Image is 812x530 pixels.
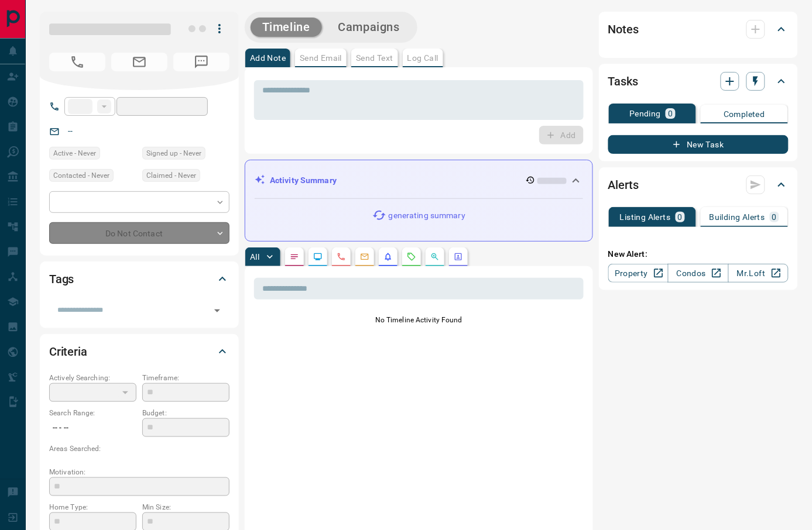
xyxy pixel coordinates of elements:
[290,252,299,261] svg: Notes
[407,252,416,261] svg: Requests
[49,373,136,383] p: Actively Searching:
[146,147,201,159] span: Signed up - Never
[173,53,229,71] span: No Number
[49,342,87,361] h2: Criteria
[53,147,96,159] span: Active - Never
[383,252,393,261] svg: Listing Alerts
[608,72,638,91] h2: Tasks
[49,443,229,454] p: Areas Searched:
[146,170,196,181] span: Claimed - Never
[608,67,789,95] div: Tasks
[608,15,789,43] div: Notes
[255,170,583,191] div: Activity Summary
[629,109,661,118] p: Pending
[49,53,105,71] span: No Number
[49,270,74,288] h2: Tags
[142,373,229,383] p: Timeframe:
[608,135,789,154] button: New Task
[337,252,346,261] svg: Calls
[620,213,671,221] p: Listing Alerts
[270,174,337,187] p: Activity Summary
[454,252,463,261] svg: Agent Actions
[250,253,259,261] p: All
[430,252,440,261] svg: Opportunities
[313,252,323,261] svg: Lead Browsing Activity
[142,502,229,512] p: Min Size:
[608,248,789,260] p: New Alert:
[49,222,229,244] div: Do Not Contact
[668,109,673,118] p: 0
[710,213,765,221] p: Building Alerts
[389,209,465,222] p: generating summary
[728,264,789,283] a: Mr.Loft
[49,418,136,438] p: -- - --
[254,315,584,325] p: No Timeline Activity Found
[53,170,109,181] span: Contacted - Never
[724,110,765,118] p: Completed
[251,18,322,37] button: Timeline
[209,302,225,319] button: Open
[327,18,412,37] button: Campaigns
[250,54,286,62] p: Add Note
[111,53,167,71] span: No Email
[608,20,639,39] h2: Notes
[608,171,789,199] div: Alerts
[49,467,229,477] p: Motivation:
[608,264,669,283] a: Property
[668,264,728,283] a: Condos
[49,265,229,293] div: Tags
[49,338,229,366] div: Criteria
[49,502,136,512] p: Home Type:
[49,408,136,418] p: Search Range:
[360,252,369,261] svg: Emails
[142,408,229,418] p: Budget:
[68,126,73,136] a: --
[772,213,777,221] p: 0
[678,213,683,221] p: 0
[608,175,639,194] h2: Alerts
